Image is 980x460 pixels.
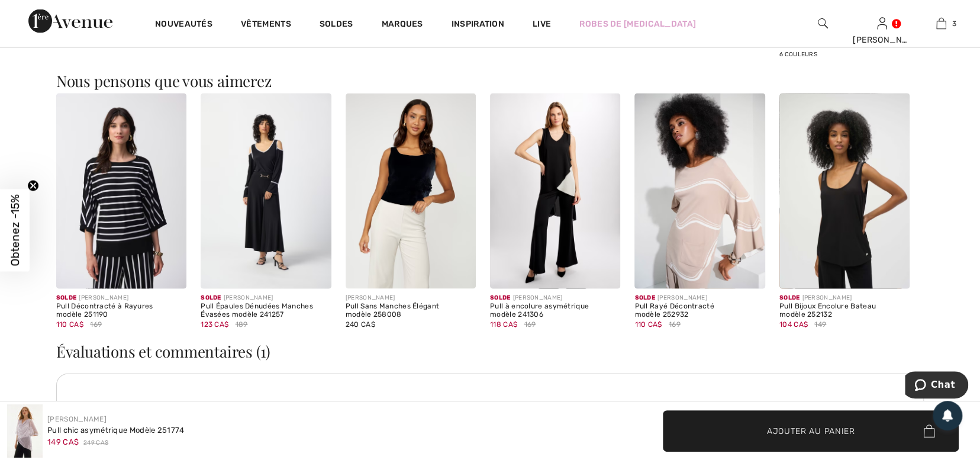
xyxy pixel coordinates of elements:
span: 149 CA$ [47,438,79,446]
div: [PERSON_NAME] [56,294,186,303]
span: 249 CA$ [83,439,108,448]
img: Pull à encolure asymétrique modèle 241306 [490,94,620,289]
div: Pull Sans Manches Élégant modèle 258008 [346,303,476,319]
span: 110 CA$ [634,320,662,329]
img: Pull Sans Manches Élégant modèle 258008 [346,94,476,289]
div: Pull Rayé Décontracté modèle 252932 [634,303,765,319]
span: 104 CA$ [779,320,808,329]
span: 6 Couleurs [779,51,817,58]
h3: Nous pensons que vous aimerez [56,73,924,89]
div: Pull Bijoux Encolure Bateau modèle 252132 [779,303,910,319]
img: Pull Chic Asym&eacute;trique mod&egrave;le 251774 [7,404,43,458]
div: Pull Décontracté à Rayures modèle 251190 [56,303,186,319]
span: 240 CA$ [346,320,375,329]
div: [PERSON_NAME] [779,294,910,303]
iframe: Ouvre un widget dans lequel vous pouvez chatter avec l’un de nos agents [905,371,968,401]
span: Solde [490,294,511,301]
div: Pull Épaules Dénudées Manches Évasées modèle 241257 [201,303,331,319]
div: [PERSON_NAME] [201,294,331,303]
div: [PERSON_NAME] [853,34,911,46]
div: [PERSON_NAME] [346,294,476,303]
span: 110 CA$ [56,320,83,329]
a: Live [533,18,551,30]
img: Mon panier [936,17,946,31]
img: Pull Décontracté à Rayures modèle 251190 [56,94,186,289]
a: Marques [382,19,423,31]
img: Mes infos [877,17,887,31]
span: 169 [669,319,681,330]
a: Robes de [MEDICAL_DATA] [579,18,696,30]
span: Ajouter au panier [767,424,855,437]
span: Solde [201,294,221,301]
a: [PERSON_NAME] [47,415,107,423]
span: Solde [779,294,800,301]
span: 3 [952,18,956,29]
img: recherche [818,17,828,31]
span: 123 CA$ [201,320,228,329]
a: Vêtements [241,19,291,31]
button: Ajouter au panier [663,410,959,452]
a: 3 [912,17,970,31]
div: Pull à encolure asymétrique modèle 241306 [490,303,620,319]
div: Pull chic asymétrique Modèle 251774 [47,424,185,436]
img: Pull Rayé Décontracté modèle 252932 [634,94,765,289]
div: [PERSON_NAME] [490,294,620,303]
img: 1ère Avenue [28,9,112,33]
span: 169 [90,319,102,330]
a: Soldes [320,19,353,31]
span: 189 [236,319,248,330]
a: Se connecter [877,18,887,29]
img: Pull Épaules Dénudées Manches Évasées modèle 241257 [201,94,331,289]
button: Close teaser [27,179,39,191]
img: Pull Bijoux Encolure Bateau modèle 252132 [779,94,910,289]
span: 118 CA$ [490,320,517,329]
img: Bag.svg [923,424,934,438]
span: Obtenez -15% [8,194,22,266]
span: 149 [814,319,826,330]
span: Solde [634,294,655,301]
h3: Évaluations et commentaires (1) [56,344,924,359]
div: [PERSON_NAME] [634,294,765,303]
span: 169 [524,319,536,330]
a: Nouveautés [155,19,212,31]
span: Inspiration [452,19,504,31]
span: Solde [56,294,77,301]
